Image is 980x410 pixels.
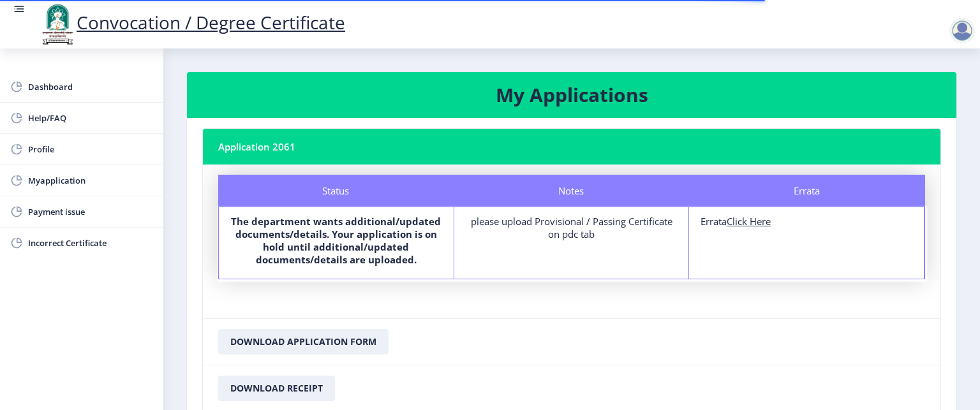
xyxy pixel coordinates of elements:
nb-card-header: Application 2061 [203,129,940,165]
span: Incorrect Certificate [28,235,153,251]
span: Payment issue [28,204,153,219]
div: Errata [701,215,912,228]
span: Myapplication [28,173,153,188]
span: Help/FAQ [28,110,153,126]
a: Convocation / Degree Certificate [38,10,345,34]
b: The department wants additional/updated documents/details. Your application is on hold until addi... [231,215,441,266]
img: logo [38,3,77,46]
div: Errata [690,175,925,207]
h3: My Applications [202,82,941,108]
span: Profile [28,142,153,157]
u: Click Here [727,215,771,228]
div: Notes [454,175,689,207]
div: please upload Provisional / Passing Certificate on pdc tab [466,215,678,240]
div: Status [218,175,454,207]
button: Download Application Form [218,329,389,355]
button: Download Receipt [218,376,335,401]
span: Dashboard [28,79,153,94]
